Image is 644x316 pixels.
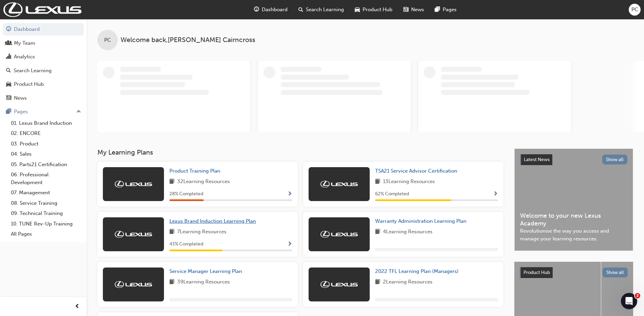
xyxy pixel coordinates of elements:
a: Service Manager Learning Plan [169,268,245,275]
div: Product Hub [14,80,44,88]
div: News [14,94,27,102]
span: Product Hub [523,270,550,275]
div: Search Learning [14,67,52,75]
span: book-icon [169,178,174,186]
a: Latest NewsShow all [520,154,627,165]
span: Search Learning [306,6,344,14]
a: 07. Management [8,187,84,198]
a: 09. Technical Training [8,208,84,219]
span: TSA21 Service Advisor Certification [375,168,457,174]
div: My Team [14,39,35,47]
span: 4 Learning Resources [383,228,433,236]
a: Warranty Administration Learning Plan [375,217,469,225]
span: 32 Learning Resources [177,178,230,186]
a: 01. Lexus Brand Induction [8,118,84,129]
a: news-iconNews [398,3,429,17]
a: My Team [3,37,84,50]
button: Show Progress [287,240,292,249]
img: Trak [115,281,152,288]
span: Welcome to your new Lexus Academy [520,212,627,227]
div: Pages [14,108,28,116]
a: Lexus Brand Induction Learning Plan [169,217,259,225]
span: 28 % Completed [169,190,203,198]
a: Dashboard [3,23,84,36]
span: news-icon [403,5,408,14]
a: pages-iconPages [429,3,462,17]
a: 06. Professional Development [8,170,84,187]
span: Show Progress [287,241,292,248]
span: guage-icon [6,26,11,33]
button: PC [629,4,641,16]
a: Product HubShow all [520,267,628,278]
span: chart-icon [6,54,11,60]
a: search-iconSearch Learning [293,3,349,17]
button: Pages [3,105,84,118]
a: Search Learning [3,64,84,77]
span: Revolutionise the way you access and manage your learning resources. [520,227,627,242]
span: book-icon [375,178,380,186]
span: Pages [443,6,457,14]
span: 43 % Completed [169,240,203,248]
span: Product Hub [363,6,392,14]
a: 04. Sales [8,149,84,159]
span: prev-icon [75,302,80,311]
span: Show Progress [287,191,292,197]
span: car-icon [355,5,360,14]
button: Show Progress [287,190,292,198]
span: 13 Learning Resources [383,178,435,186]
span: Welcome back , [PERSON_NAME] Cairncross [121,36,255,44]
a: Product Hub [3,78,84,91]
a: Analytics [3,51,84,63]
span: book-icon [169,228,174,236]
span: Product Training Plan [169,168,220,174]
span: Service Manager Learning Plan [169,268,242,274]
img: Trak [115,181,152,187]
button: Show all [603,268,628,277]
button: DashboardMy TeamAnalyticsSearch LearningProduct HubNews [3,22,84,105]
img: Trak [115,231,152,238]
span: Latest News [524,157,550,162]
span: 2022 TFL Learning Plan (Managers) [375,268,459,274]
span: 62 % Completed [375,190,409,198]
span: book-icon [375,278,380,287]
a: 10. TUNE Rev-Up Training [8,219,84,229]
span: Lexus Brand Induction Learning Plan [169,218,256,224]
img: Trak [320,181,358,187]
a: 03. Product [8,139,84,149]
span: 7 Learning Resources [177,228,226,236]
span: pages-icon [6,109,11,115]
span: guage-icon [254,5,259,14]
h3: My Learning Plans [97,149,503,156]
span: book-icon [169,278,174,287]
img: Trak [3,2,81,17]
span: 2 [635,293,640,298]
img: Trak [320,281,358,288]
img: Trak [320,231,358,238]
a: TSA21 Service Advisor Certification [375,167,460,175]
span: PC [631,6,638,14]
span: 39 Learning Resources [177,278,230,287]
a: 05. Parts21 Certification [8,159,84,170]
span: search-icon [6,68,11,74]
a: All Pages [8,229,84,239]
a: Latest NewsShow allWelcome to your new Lexus AcademyRevolutionise the way you access and manage y... [514,149,633,251]
div: Analytics [14,53,35,61]
button: Show Progress [493,190,498,198]
span: people-icon [6,40,11,46]
span: up-icon [76,107,81,116]
span: PC [104,36,111,44]
span: 2 Learning Resources [383,278,433,287]
span: News [411,6,424,14]
span: search-icon [298,5,303,14]
span: pages-icon [435,5,440,14]
span: Warranty Administration Learning Plan [375,218,466,224]
span: news-icon [6,95,11,101]
a: News [3,92,84,104]
a: 02. ENCORE [8,128,84,139]
a: 2022 TFL Learning Plan (Managers) [375,268,461,275]
a: guage-iconDashboard [249,3,293,17]
span: Show Progress [493,191,498,197]
iframe: Intercom live chat [621,293,637,309]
